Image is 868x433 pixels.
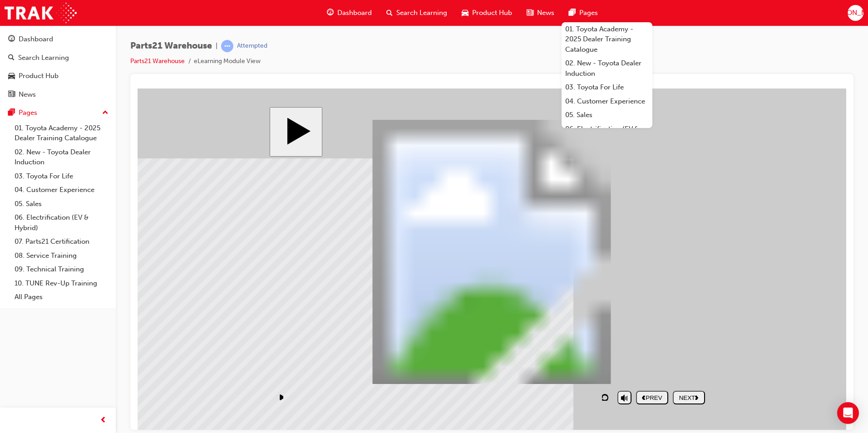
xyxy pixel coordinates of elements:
[11,290,112,304] a: All Pages
[11,235,112,249] a: 07. Parts21 Certification
[11,211,112,235] a: 06. Electrification (EV & Hybrid)
[19,71,59,81] div: Product Hub
[562,22,652,57] a: 01. Toyota Academy - 2025 Dealer Training Catalogue
[8,109,15,117] span: pages-icon
[132,19,185,68] button: Start
[4,86,112,103] a: News
[11,249,112,263] a: 08. Service Training
[18,53,69,63] div: Search Learning
[4,29,112,104] button: DashboardSearch LearningProduct HubNews
[537,8,554,18] span: News
[4,68,112,84] a: Product Hub
[562,56,652,80] a: 02. New - Toyota Dealer Induction
[4,49,112,66] a: Search Learning
[396,8,447,18] span: Search Learning
[100,415,107,426] span: prev-icon
[562,122,652,146] a: 06. Electrification (EV & Hybrid)
[320,4,379,22] a: guage-iconDashboard
[216,41,217,51] span: |
[8,54,15,62] span: search-icon
[11,145,112,169] a: 02. New - Toyota Dealer Induction
[562,94,652,108] a: 04. Customer Experience
[562,4,605,22] a: pages-iconPages
[562,108,652,122] a: 05. Sales
[194,56,261,67] li: eLearning Module View
[519,4,562,22] a: news-iconNews
[130,57,185,65] a: Parts21 Warehouse
[8,35,15,44] span: guage-icon
[11,262,112,276] a: 09. Technical Training
[237,42,267,50] div: Attempted
[130,41,212,51] span: Parts21 Warehouse
[569,7,576,19] span: pages-icon
[102,107,108,119] span: up-icon
[4,31,112,48] a: Dashboard
[462,7,469,19] span: car-icon
[19,89,36,100] div: News
[11,169,112,183] a: 03. Toyota For Life
[11,183,112,197] a: 04. Customer Experience
[19,34,53,44] div: Dashboard
[562,80,652,94] a: 03. Toyota For Life
[579,8,598,18] span: Pages
[337,8,372,18] span: Dashboard
[221,40,233,52] span: learningRecordVerb_ATTEMPT-icon
[5,3,77,23] img: Trak
[19,108,37,118] div: Pages
[454,4,519,22] a: car-iconProduct Hub
[132,19,577,323] div: Parts21Warehouse Start Course
[8,91,15,99] span: news-icon
[837,402,859,424] div: Open Intercom Messenger
[11,121,112,145] a: 01. Toyota Academy - 2025 Dealer Training Catalogue
[386,7,393,19] span: search-icon
[327,7,334,19] span: guage-icon
[4,104,112,121] button: Pages
[11,276,112,290] a: 10. TUNE Rev-Up Training
[472,8,512,18] span: Product Hub
[848,5,863,21] button: [PERSON_NAME]
[11,197,112,211] a: 05. Sales
[379,4,454,22] a: search-iconSearch Learning
[8,72,15,80] span: car-icon
[527,7,533,19] span: news-icon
